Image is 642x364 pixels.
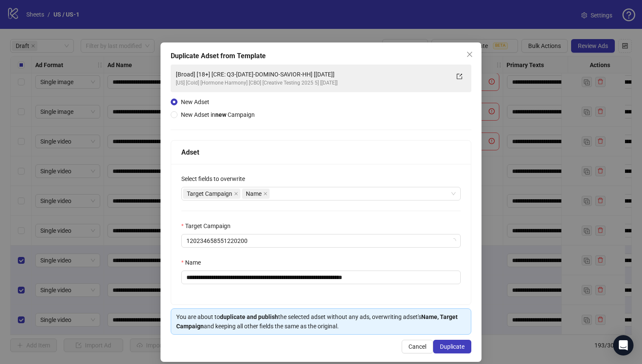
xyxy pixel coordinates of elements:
[613,335,634,356] div: Open Intercom Messenger
[433,340,471,353] button: Duplicate
[176,70,449,79] div: [Broad] [18+] [CRE: Q3-[DATE]-DOMINO-SAVIOR-HH] [[DATE]]
[215,111,226,118] strong: new
[171,51,471,61] div: Duplicate Adset from Template
[408,343,426,350] span: Cancel
[181,174,251,183] label: Select fields to overwrite
[187,189,232,198] span: Target Campaign
[181,99,209,105] span: New Adset
[186,234,456,247] span: 120234658551220200
[181,147,461,158] div: Adset
[181,258,206,267] label: Name
[246,189,262,198] span: Name
[234,192,238,196] span: close
[176,79,449,87] div: [US] [Cold] [Hormone Harmony] [CBO] [Creative Testing 2025 5] [[DATE]]
[440,343,465,350] span: Duplicate
[263,192,267,196] span: close
[220,313,278,320] strong: duplicate and publish
[176,313,458,330] strong: Name, Target Campaign
[242,189,270,199] span: Name
[181,271,461,284] input: Name
[176,312,466,331] div: You are about to the selected adset without any ads, overwriting adset's and keeping all other fi...
[463,48,476,61] button: Close
[181,111,255,118] span: New Adset in Campaign
[402,340,433,353] button: Cancel
[456,73,462,79] span: export
[181,221,236,231] label: Target Campaign
[450,237,457,244] span: loading
[183,189,240,199] span: Target Campaign
[466,51,473,58] span: close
